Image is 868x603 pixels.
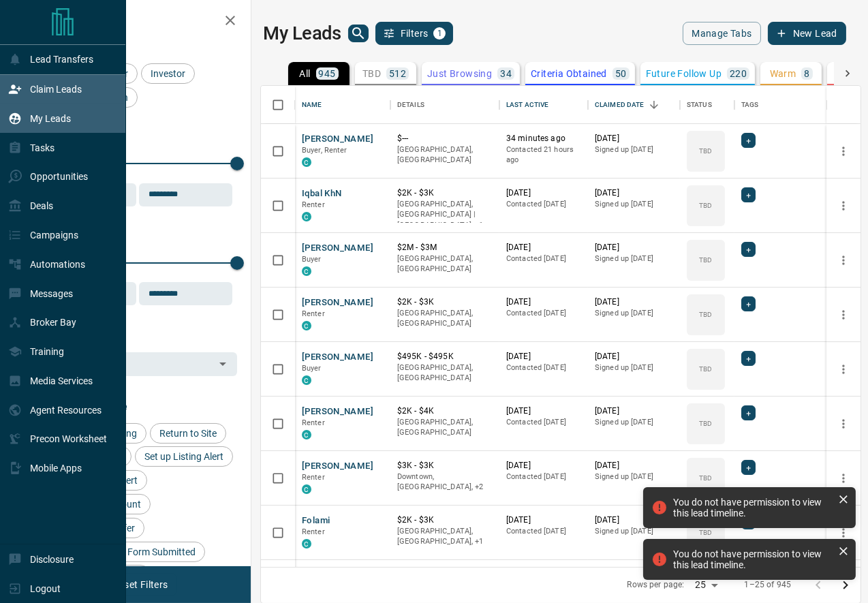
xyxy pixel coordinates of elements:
[397,308,493,329] p: [GEOGRAPHIC_DATA], [GEOGRAPHIC_DATA]
[833,305,854,325] button: more
[506,144,581,166] p: Contacted 21 hours ago
[595,308,673,319] p: Signed up [DATE]
[741,187,756,202] div: +
[595,86,645,124] div: Claimed Date
[397,351,493,362] p: $495K - $495K
[506,308,581,319] p: Contacted [DATE]
[741,351,756,366] div: +
[302,351,373,364] button: [PERSON_NAME]
[302,364,322,373] span: Buyer
[588,86,680,124] div: Claimed Date
[397,417,493,438] p: [GEOGRAPHIC_DATA], [GEOGRAPHIC_DATA]
[302,375,311,385] div: condos.ca
[506,133,581,144] p: 34 minutes ago
[302,460,373,473] button: [PERSON_NAME]
[699,418,712,429] p: TBD
[699,200,712,211] p: TBD
[302,430,311,439] div: condos.ca
[768,22,846,45] button: New Lead
[770,69,796,78] p: Warm
[427,69,492,78] p: Just Browsing
[595,526,673,537] p: Signed up [DATE]
[673,497,833,519] div: You do not have permission to view this lead timeline.
[44,14,237,30] h2: Filters
[302,266,311,276] div: condos.ca
[833,141,854,161] button: more
[302,242,373,255] button: [PERSON_NAME]
[506,86,548,124] div: Last Active
[595,471,673,482] p: Signed up [DATE]
[397,253,493,275] p: [GEOGRAPHIC_DATA], [GEOGRAPHIC_DATA]
[646,69,722,78] p: Future Follow Up
[397,362,493,384] p: [GEOGRAPHIC_DATA], [GEOGRAPHIC_DATA]
[506,362,581,373] p: Contacted [DATE]
[141,63,195,84] div: Investor
[595,460,673,471] p: [DATE]
[302,86,322,124] div: Name
[302,255,322,264] span: Buyer
[397,526,493,547] p: Toronto
[595,242,673,253] p: [DATE]
[499,86,588,124] div: Last Active
[595,253,673,264] p: Signed up [DATE]
[833,468,854,489] button: more
[146,68,190,79] span: Investor
[295,86,390,124] div: Name
[506,296,581,308] p: [DATE]
[155,428,221,439] span: Return to Site
[397,86,424,124] div: Details
[741,242,756,257] div: +
[699,309,712,320] p: TBD
[302,296,373,309] button: [PERSON_NAME]
[741,133,756,148] div: +
[213,354,232,373] button: Open
[506,253,581,264] p: Contacted [DATE]
[595,133,673,144] p: [DATE]
[683,22,760,45] button: Manage Tabs
[833,414,854,434] button: more
[135,446,233,467] div: Set up Listing Alert
[595,351,673,362] p: [DATE]
[506,405,581,417] p: [DATE]
[595,417,673,428] p: Signed up [DATE]
[506,417,581,428] p: Contacted [DATE]
[506,471,581,482] p: Contacted [DATE]
[397,199,493,231] p: Toronto
[680,86,734,124] div: Status
[506,187,581,199] p: [DATE]
[375,22,454,45] button: Filters1
[595,405,673,417] p: [DATE]
[595,144,673,155] p: Signed up [DATE]
[302,484,311,494] div: condos.ca
[302,527,325,536] span: Renter
[319,69,336,78] p: 945
[595,199,673,210] p: Signed up [DATE]
[699,255,712,265] p: TBD
[302,146,347,155] span: Buyer, Renter
[730,69,747,78] p: 220
[699,473,712,483] p: TBD
[302,187,341,200] button: Iqbal KhN
[389,69,406,78] p: 512
[302,405,373,418] button: [PERSON_NAME]
[302,321,311,330] div: condos.ca
[506,199,581,210] p: Contacted [DATE]
[506,351,581,362] p: [DATE]
[804,69,809,78] p: 8
[699,364,712,374] p: TBD
[150,423,226,444] div: Return to Site
[746,406,751,420] span: +
[595,514,673,526] p: [DATE]
[362,69,381,78] p: TBD
[397,144,493,166] p: [GEOGRAPHIC_DATA], [GEOGRAPHIC_DATA]
[645,95,664,114] button: Sort
[595,187,673,199] p: [DATE]
[741,86,759,124] div: Tags
[302,539,311,548] div: condos.ca
[833,250,854,270] button: more
[506,526,581,537] p: Contacted [DATE]
[746,243,751,256] span: +
[595,296,673,308] p: [DATE]
[302,514,330,527] button: Folami
[833,359,854,380] button: more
